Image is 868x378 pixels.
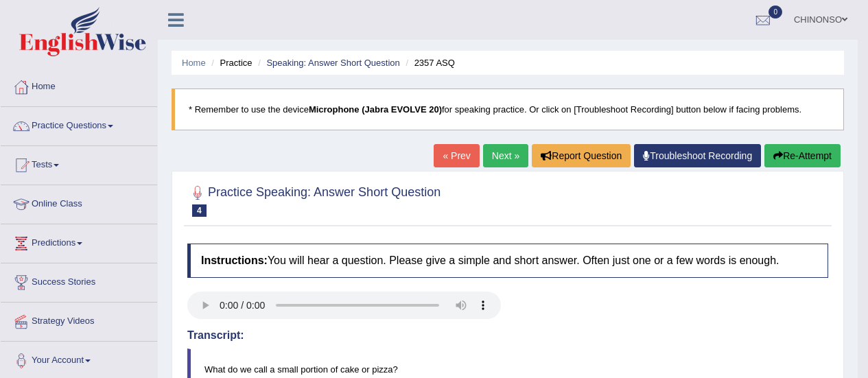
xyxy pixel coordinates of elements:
a: Speaking: Answer Short Question [266,58,399,68]
h4: You will hear a question. Please give a simple and short answer. Often just one or a few words is... [187,244,828,278]
a: Home [1,68,157,102]
a: « Prev [434,144,479,167]
a: Next » [483,144,528,167]
button: Re-Attempt [764,144,841,167]
a: Home [182,58,206,68]
a: Tests [1,146,157,180]
b: Microphone (Jabra EVOLVE 20) [309,104,442,115]
a: Your Account [1,342,157,376]
b: Instructions: [201,255,268,266]
a: Strategy Videos [1,303,157,337]
span: 4 [192,204,207,217]
a: Troubleshoot Recording [634,144,761,167]
blockquote: * Remember to use the device for speaking practice. Or click on [Troubleshoot Recording] button b... [172,88,844,130]
h2: Practice Speaking: Answer Short Question [187,182,441,217]
span: 0 [769,5,782,19]
a: Practice Questions [1,107,157,141]
button: Report Question [532,144,631,167]
a: Online Class [1,185,157,220]
a: Success Stories [1,263,157,298]
li: Practice [208,56,252,69]
h4: Transcript: [187,329,828,342]
a: Predictions [1,224,157,259]
li: 2357 ASQ [402,56,455,69]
